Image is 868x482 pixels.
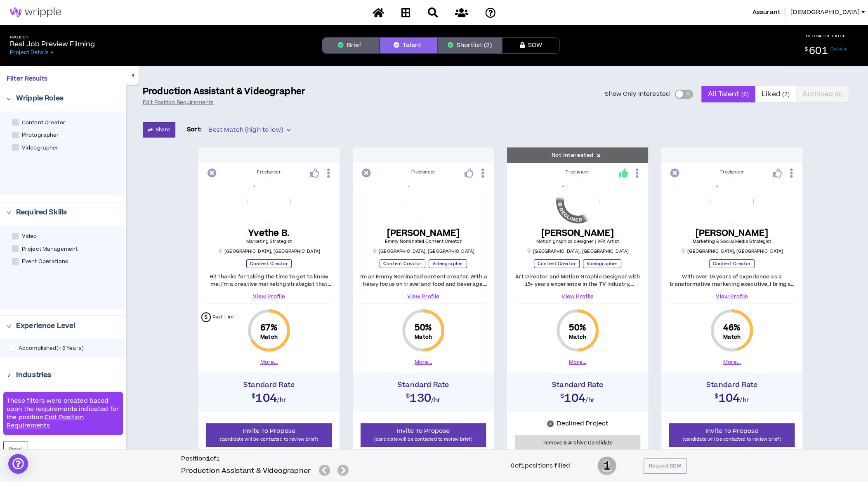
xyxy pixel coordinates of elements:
[605,90,670,98] span: Show Only Interested
[710,180,754,223] img: 0A6f3UVx8V4YOoj5Yt7s68CmXqqicpj0LZDMdeCJ.png
[514,293,642,300] a: View Profile
[557,420,608,428] p: Declined Project
[7,373,11,378] span: right
[203,381,335,389] h4: Standard Rate
[205,169,333,176] div: Freelancer
[806,33,846,38] p: ESTIMATED PRICE
[208,124,290,136] span: Best Match (high to low)
[675,90,693,99] button: Show Only Interested
[402,180,445,223] img: 76PG4poDFzdPkxsH9bFjdN4zPCkfuDYAVSHk0Ky8.png
[569,334,586,340] small: Match
[380,259,425,268] p: Content Creator
[372,248,474,254] p: [GEOGRAPHIC_DATA] , [GEOGRAPHIC_DATA]
[7,210,11,215] span: right
[7,324,11,329] span: right
[7,74,120,83] p: Filter Results
[693,228,771,238] h5: [PERSON_NAME]
[19,119,69,127] span: Content Creator
[248,180,291,223] img: cP5wJg7cGZL1ajhKdGSvNTp0mlRIyRX4nt87OoA7.png
[10,49,49,56] span: Project Details
[534,259,580,268] p: Content Creator
[415,322,432,334] span: 50 %
[10,39,95,49] p: Real Job Preview Filming
[260,334,278,340] small: Match
[206,423,332,447] button: Invite To Propose(candidate will be contacted to review brief)
[723,359,741,366] button: More...
[551,148,604,163] p: Not Interested
[384,238,462,245] span: Emmy Nominated Content Creator
[212,314,234,321] p: Past Hire
[16,93,64,103] p: Wripple Roles
[569,322,586,334] span: 50 %
[361,423,486,447] button: Invite To Propose(candidate will be contacted to review brief)
[668,293,796,300] a: View Profile
[526,248,629,254] p: [GEOGRAPHIC_DATA] , [GEOGRAPHIC_DATA]
[384,228,462,238] h5: [PERSON_NAME]
[10,35,95,40] h5: Project
[429,259,467,268] p: Videographer
[16,370,51,380] p: Industries
[359,273,487,288] p: I'm an Emmy Nominated content creator. With a heavy focus on travel and food and beverage. My two...
[665,381,798,389] h4: Standard Rate
[708,84,749,104] span: All Talent
[693,238,771,245] span: Marketing & Social Media Strategist
[7,413,84,430] a: Edit Position Requirements
[277,396,286,404] span: /hr
[547,420,554,427] span: close-circle
[668,169,796,176] div: Freelancer
[246,238,292,245] span: Marketing Strategist
[802,84,842,104] span: Archived
[830,46,847,52] a: Details
[203,389,335,404] h2: $104
[644,458,686,474] button: Request SOW
[437,37,502,54] button: Shortlist (2)
[668,273,796,288] p: With over 15 years of experience as a transformative marketing executive, I bring an innovative a...
[556,180,599,223] img: 7yjIjXc6YlPuvWCDUBX7lFxduZz3YCixtS09SuGd.png
[741,90,749,98] small: ( 8 )
[359,169,487,176] div: Freelancer
[502,37,560,54] button: SOW
[19,245,81,253] span: Project Management
[790,8,860,17] span: [DEMOGRAPHIC_DATA]
[143,86,305,97] p: Production Assistant & Videographer
[511,389,644,404] h2: $104
[181,466,311,476] h5: Production Assistant & Videographer
[809,44,828,58] span: 601
[681,248,783,254] p: [GEOGRAPHIC_DATA] , [GEOGRAPHIC_DATA]
[205,273,333,288] p: Hi! Thanks for taking the time to get to know me. I'm a creative marketing strategist that has wo...
[723,322,740,334] span: 46 %
[7,97,11,101] span: right
[805,46,808,53] sup: $
[19,144,62,152] span: Videographer
[19,131,63,139] span: Photographer
[514,169,642,176] div: Freelancer
[782,90,790,98] small: ( 2 )
[8,454,28,474] div: Open Intercom Messenger
[16,207,67,217] p: Required Skills
[536,228,619,238] h5: [PERSON_NAME]
[511,461,570,470] div: 0 of 1 positions filled
[206,454,210,463] b: 1
[675,435,789,443] p: (candidate will be contacted to review brief)
[260,359,278,366] button: More...
[511,381,644,389] h4: Standard Rate
[415,334,432,340] small: Match
[415,359,432,366] button: More...
[665,389,798,404] h2: $104
[583,259,621,268] p: Videographer
[205,293,333,300] a: View Profile
[357,389,490,404] h2: $130
[181,455,352,463] h6: Position of 1
[569,359,587,366] button: More...
[260,322,277,334] span: 67 %
[752,8,780,17] span: Assurant
[366,435,481,443] p: (candidate will be contacted to review brief)
[246,228,292,238] h5: Yvethe B.
[585,396,595,404] span: /hr
[15,345,87,351] span: Accomplished ( < 6 Years )
[143,99,214,106] a: Edit Position Requirements
[669,423,795,447] button: Invite To Propose(candidate will be contacted to review brief)
[762,84,790,104] span: Liked
[243,427,295,435] span: Invite To Propose
[514,273,642,288] p: Art Director and Motion Graphic Designer with 15+ years experience in the TV Industry, recipient ...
